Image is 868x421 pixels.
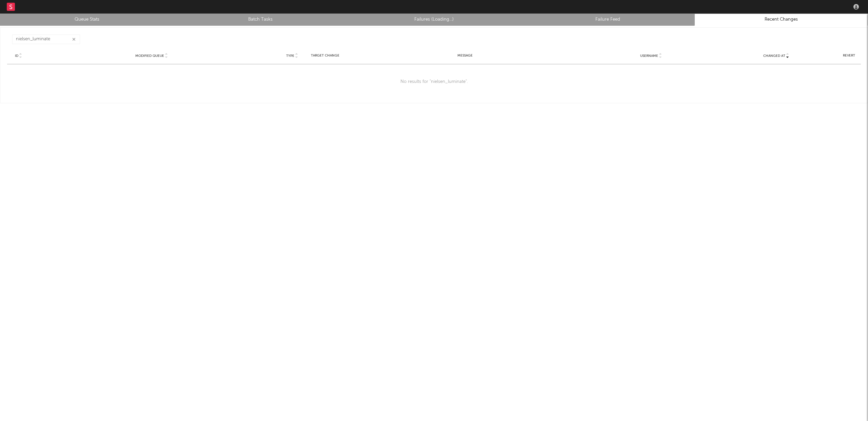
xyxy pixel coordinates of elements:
[286,54,294,58] span: Type
[763,54,785,58] span: Changed At
[841,53,857,58] div: Revert
[7,64,861,99] div: No results for " nielsen_luminate ".
[351,16,517,24] a: Failures (Loading...)
[343,53,587,58] div: Message
[640,54,658,58] span: Username
[135,54,164,58] span: Modified Queue
[15,54,18,58] span: ID
[698,16,864,24] a: Recent Changes
[12,35,80,44] input: Search...
[525,16,691,24] a: Failure Feed
[4,16,170,24] a: Queue Stats
[177,16,343,24] a: Batch Tasks
[311,53,340,58] div: Target Change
